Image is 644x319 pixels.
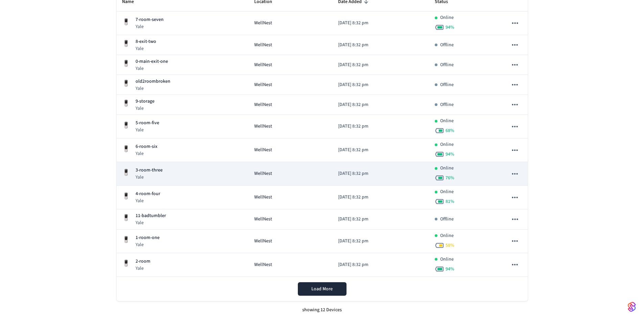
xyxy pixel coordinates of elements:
p: Yale [136,241,160,248]
p: [DATE] 8:32 pm [338,123,424,130]
p: 5-room-five [136,119,159,127]
p: [DATE] 8:32 pm [338,194,424,201]
p: [DATE] 8:32 pm [338,81,424,88]
p: 11-badtumbler [136,212,166,219]
span: 94 % [446,151,454,158]
span: WellNest [254,20,272,27]
p: Offline [440,81,454,88]
img: Yale Assure Touchscreen Wifi Smart Lock, Satin Nickel, Front [122,79,130,87]
p: 7-room-seven [136,16,164,23]
p: Offline [440,61,454,69]
p: [DATE] 8:32 pm [338,216,424,223]
span: WellNest [254,170,272,177]
span: WellNest [254,216,272,223]
span: 76 % [446,175,454,181]
p: Yale [136,23,164,30]
img: Yale Assure Touchscreen Wifi Smart Lock, Satin Nickel, Front [122,168,130,177]
p: [DATE] 8:32 pm [338,101,424,108]
img: Yale Assure Touchscreen Wifi Smart Lock, Satin Nickel, Front [122,99,130,107]
p: Offline [440,216,454,223]
span: 94 % [446,24,454,31]
img: Yale Assure Touchscreen Wifi Smart Lock, Satin Nickel, Front [122,192,130,200]
p: Yale [136,150,158,157]
p: 9-storage [136,98,154,105]
span: WellNest [254,101,272,108]
p: Offline [440,101,454,108]
p: Yale [136,105,154,112]
p: 2-room [136,258,150,265]
img: Yale Assure Touchscreen Wifi Smart Lock, Satin Nickel, Front [122,259,130,267]
span: WellNest [254,42,272,49]
span: WellNest [254,61,272,69]
img: Yale Assure Touchscreen Wifi Smart Lock, Satin Nickel, Front [122,145,130,153]
span: 58 % [446,242,454,249]
img: Yale Assure Touchscreen Wifi Smart Lock, Satin Nickel, Front [122,59,130,68]
p: Online [440,141,454,148]
p: Online [440,188,454,195]
img: Yale Assure Touchscreen Wifi Smart Lock, Satin Nickel, Front [122,236,130,244]
span: 94 % [446,266,454,272]
span: WellNest [254,147,272,154]
img: Yale Assure Touchscreen Wifi Smart Lock, Satin Nickel, Front [122,121,130,129]
span: 68 % [446,127,454,134]
p: Yale [136,219,166,226]
p: Yale [136,45,156,52]
p: 6-room-six [136,143,158,150]
p: Yale [136,197,160,204]
span: WellNest [254,123,272,130]
p: [DATE] 8:32 pm [338,238,424,245]
img: Yale Assure Touchscreen Wifi Smart Lock, Satin Nickel, Front [122,18,130,26]
p: Yale [136,65,168,72]
p: [DATE] 8:32 pm [338,147,424,154]
p: [DATE] 8:32 pm [338,42,424,49]
p: Yale [136,265,150,272]
p: Online [440,14,454,21]
div: showing 12 Devices [117,301,528,319]
p: 3-room-three [136,167,163,174]
p: 8-exit-two [136,38,156,45]
img: Yale Assure Touchscreen Wifi Smart Lock, Satin Nickel, Front [122,39,130,48]
button: Load More [298,282,347,296]
span: WellNest [254,238,272,245]
p: Yale [136,127,159,133]
p: Online [440,232,454,239]
span: WellNest [254,194,272,201]
p: Online [440,117,454,125]
span: Load More [311,286,333,292]
p: Offline [440,42,454,49]
p: 4-room-four [136,190,160,197]
p: [DATE] 8:32 pm [338,61,424,69]
img: Yale Assure Touchscreen Wifi Smart Lock, Satin Nickel, Front [122,214,130,222]
p: Yale [136,174,163,181]
span: 81 % [446,198,454,205]
p: [DATE] 8:32 pm [338,261,424,268]
p: Yale [136,85,170,92]
img: SeamLogoGradient.69752ec5.svg [628,301,636,312]
p: Online [440,256,454,263]
p: 0-main-exit-one [136,58,168,65]
span: WellNest [254,261,272,268]
span: WellNest [254,81,272,88]
p: [DATE] 8:32 pm [338,20,424,27]
p: 1-room-one [136,234,160,241]
p: Online [440,165,454,172]
p: old2roombroken [136,78,170,85]
p: [DATE] 8:32 pm [338,170,424,177]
